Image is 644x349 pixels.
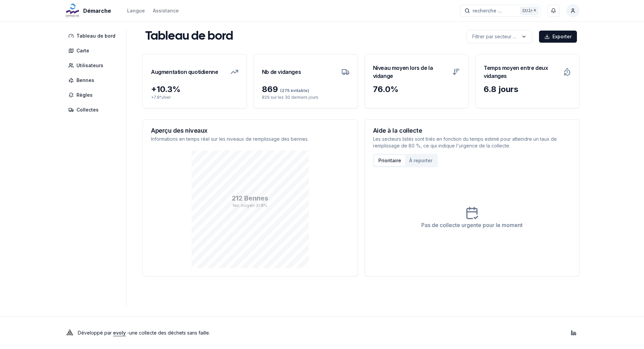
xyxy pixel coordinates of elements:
[472,33,516,40] p: Filtrer par secteur ...
[262,84,350,95] div: 869
[151,84,238,95] div: + 10.3 %
[460,5,541,17] button: recherche ...Ctrl+K
[64,59,122,72] a: Utilisateurs
[484,84,571,95] div: 6.8 jours
[539,31,577,43] button: Exporter
[373,136,572,149] p: Les secteurs listés sont triés en fonction du temps estimé pour atteindre un taux de remplissage ...
[405,155,436,166] button: À reporter
[373,128,572,134] h3: Aide à la collecte
[484,62,559,81] h3: Temps moyen entre deux vidanges
[64,328,75,338] img: Evoly Logo
[64,104,122,116] a: Collectes
[473,7,502,14] span: recherche ...
[153,7,179,15] a: Assistance
[76,33,115,39] span: Tableau de bord
[76,62,103,69] span: Utilisateurs
[76,106,99,113] span: Collectes
[145,30,233,43] h1: Tableau de bord
[151,136,350,142] p: Informations en temps réel sur les niveaux de remplissage des bennes.
[64,30,122,42] a: Tableau de bord
[64,3,80,19] img: Démarche Logo
[64,89,122,101] a: Règles
[373,62,448,81] h3: Niveau moyen lors de la vidange
[373,84,461,95] div: 76.0 %
[76,47,89,54] span: Carte
[374,155,405,166] button: Prioritaire
[151,62,218,81] h3: Augmentation quotidienne
[113,330,126,336] a: evoly
[262,62,301,81] h3: Nb de vidanges
[78,328,210,338] p: Développé par - une collecte des déchets sans faille .
[76,77,94,84] span: Bennes
[127,7,145,15] button: Langue
[64,45,122,57] a: Carte
[127,7,145,14] div: Langue
[83,7,111,15] span: Démarche
[76,92,93,98] span: Règles
[467,30,532,43] button: label
[151,95,238,100] p: + 7.8 % hier
[421,221,523,229] div: Pas de collecte urgente pour le moment
[64,74,122,86] a: Bennes
[64,7,114,15] a: Démarche
[278,88,309,93] span: (275 évitable)
[262,95,350,100] p: 829 sur les 30 derniers jours
[151,128,350,134] h3: Aperçu des niveaux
